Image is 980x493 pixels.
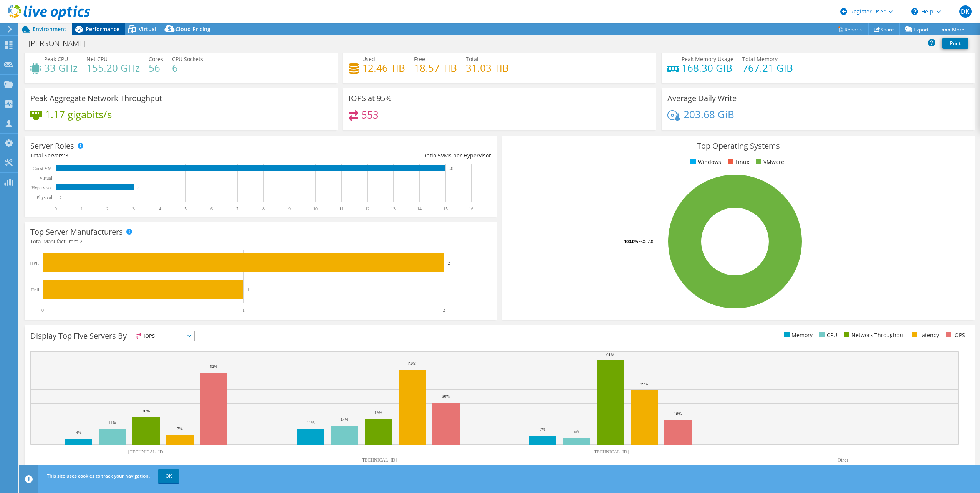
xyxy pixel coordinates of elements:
[242,308,245,313] text: 1
[79,238,83,245] span: 2
[184,206,187,212] text: 5
[365,206,370,212] text: 12
[33,166,52,171] text: Guest VM
[449,167,453,170] text: 15
[935,23,970,35] a: More
[944,331,965,339] li: IOPS
[288,206,291,212] text: 9
[44,55,68,63] span: Peak CPU
[210,364,217,369] text: 52%
[361,111,379,119] h4: 553
[466,55,478,63] span: Total
[466,64,509,72] h4: 31.03 TiB
[172,55,203,63] span: CPU Sockets
[45,110,112,119] h4: 1.17 gigabits/s
[236,206,238,212] text: 7
[172,64,203,72] h4: 6
[754,158,784,166] li: VMware
[86,64,140,72] h4: 155.20 GHz
[134,331,194,341] span: IOPS
[362,55,375,63] span: Used
[469,206,473,212] text: 16
[414,64,457,72] h4: 18.57 TiB
[139,25,156,33] span: Virtual
[782,331,813,339] li: Memory
[108,420,116,425] text: 11%
[408,361,416,366] text: 54%
[40,175,53,181] text: Virtual
[30,151,261,160] div: Total Servers:
[391,206,396,212] text: 13
[832,23,869,35] a: Reports
[25,39,98,48] h1: [PERSON_NAME]
[33,25,66,33] span: Environment
[684,110,734,119] h4: 203.68 GiB
[911,8,918,15] svg: \n
[339,206,344,212] text: 11
[44,64,78,72] h4: 33 GHz
[132,206,135,212] text: 3
[262,206,265,212] text: 8
[689,158,721,166] li: Windows
[667,94,737,103] h3: Average Daily Write
[158,469,179,483] a: OK
[149,55,163,63] span: Cores
[76,430,82,435] text: 4%
[818,331,837,339] li: CPU
[31,185,52,190] text: Hypervisor
[742,64,793,72] h4: 767.21 GiB
[638,238,653,244] tspan: ESXi 7.0
[30,228,123,236] h3: Top Server Manufacturers
[448,261,450,265] text: 2
[341,417,348,422] text: 14%
[574,429,579,433] text: 5%
[142,409,150,413] text: 20%
[55,206,57,212] text: 0
[842,331,905,339] li: Network Throughput
[30,237,491,246] h4: Total Manufacturers:
[674,411,682,416] text: 18%
[65,152,68,159] span: 3
[261,151,491,160] div: Ratio: VMs per Hypervisor
[682,64,733,72] h4: 168.30 GiB
[60,176,61,180] text: 0
[177,426,183,431] text: 7%
[159,206,161,212] text: 4
[86,25,119,33] span: Performance
[742,55,778,63] span: Total Memory
[726,158,749,166] li: Linux
[417,206,422,212] text: 14
[624,238,638,244] tspan: 100.0%
[438,152,441,159] span: 5
[149,64,163,72] h4: 56
[868,23,900,35] a: Share
[910,331,939,339] li: Latency
[41,308,44,313] text: 0
[175,25,210,33] span: Cloud Pricing
[313,206,318,212] text: 10
[349,94,392,103] h3: IOPS at 95%
[942,38,968,49] a: Print
[508,142,969,150] h3: Top Operating Systems
[682,55,733,63] span: Peak Memory Usage
[593,449,629,455] text: [TECHNICAL_ID]
[210,206,213,212] text: 6
[442,394,450,399] text: 30%
[36,195,52,200] text: Physical
[414,55,425,63] span: Free
[86,55,108,63] span: Net CPU
[899,23,935,35] a: Export
[81,206,83,212] text: 1
[443,308,445,313] text: 2
[362,64,405,72] h4: 12.46 TiB
[30,261,39,266] text: HPE
[307,420,315,425] text: 11%
[374,410,382,415] text: 19%
[31,287,39,293] text: Dell
[30,94,162,103] h3: Peak Aggregate Network Throughput
[137,186,139,190] text: 3
[640,382,648,386] text: 39%
[361,457,397,463] text: [TECHNICAL_ID]
[606,352,614,357] text: 61%
[47,473,150,479] span: This site uses cookies to track your navigation.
